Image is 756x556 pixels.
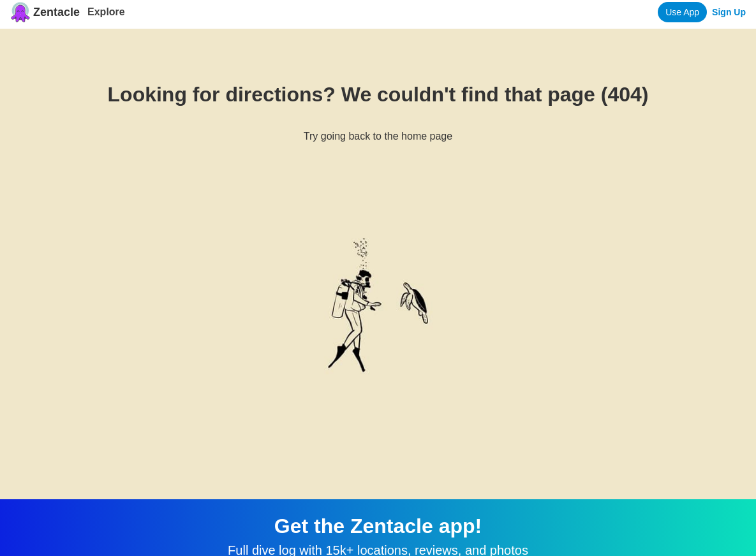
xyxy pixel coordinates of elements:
[15,515,741,538] div: Get the Zentacle app!
[270,166,487,456] img: Diver with turtle
[33,6,80,19] span: Zentacle
[41,83,715,106] h1: Looking for directions? We couldn't find that page (404)
[10,2,80,22] a: Zentacle logoZentacle
[658,2,707,22] a: Use App
[712,7,746,17] a: Sign Up
[10,2,31,22] img: Zentacle logo
[87,6,125,17] a: Explore
[41,131,715,142] h6: Try going back to the home page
